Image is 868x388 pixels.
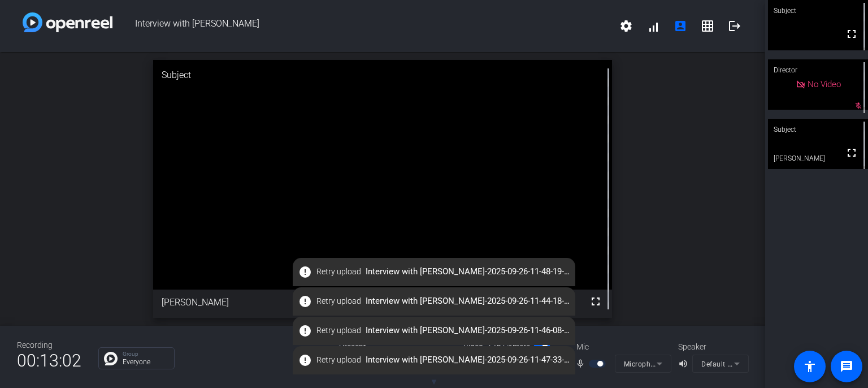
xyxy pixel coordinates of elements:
img: Chat Icon [104,352,118,365]
span: 00:13:02 [17,347,81,374]
span: Retry upload [316,295,361,307]
div: Director [768,59,868,81]
mat-icon: settings [619,19,633,33]
span: Interview with [PERSON_NAME]-2025-09-26-11-47-33-348-1.webm [293,350,575,370]
mat-icon: fullscreen [845,27,858,41]
img: white-gradient.svg [23,12,112,32]
span: Interview with [PERSON_NAME] [112,12,613,40]
span: No Video [808,79,841,89]
mat-icon: account_box [674,19,687,33]
span: ▼ [430,377,439,387]
mat-icon: mic_none [575,357,589,370]
div: Speaker [678,341,746,353]
span: Interview with [PERSON_NAME]-2025-09-26-11-48-19-544-1.webm [293,262,575,282]
span: Retry upload [316,266,361,278]
div: Recording [17,339,81,351]
span: Interview with [PERSON_NAME]-2025-09-26-11-44-18-202-1.webm [293,291,575,312]
mat-icon: fullscreen [589,295,602,308]
mat-icon: error [298,295,312,308]
mat-icon: accessibility [803,360,817,373]
mat-icon: error [298,324,312,338]
p: Group [123,351,168,357]
mat-icon: grid_on [701,19,714,33]
mat-icon: error [298,265,312,279]
div: Subject [768,119,868,140]
mat-icon: error [298,353,312,367]
mat-icon: volume_up [678,357,692,370]
div: Mic [565,341,678,353]
mat-icon: message [840,360,853,373]
p: Everyone [123,359,168,365]
div: Subject [153,60,612,90]
mat-icon: logout [728,19,741,33]
span: Retry upload [316,325,361,337]
span: Retry upload [316,354,361,366]
mat-icon: fullscreen [845,146,858,159]
button: signal_cellular_alt [640,12,667,40]
span: Interview with [PERSON_NAME]-2025-09-26-11-46-08-597-0.webm [293,321,575,341]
